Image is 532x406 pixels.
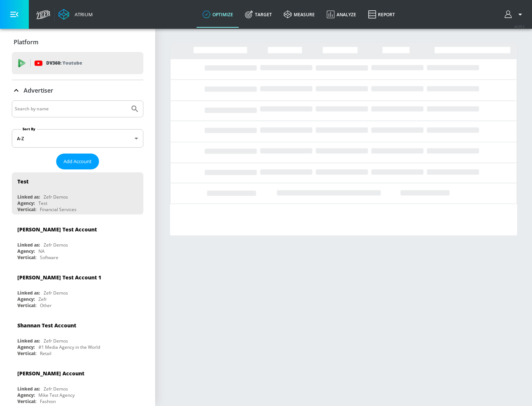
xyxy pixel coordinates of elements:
[56,154,99,169] button: Add Account
[58,9,93,20] a: Atrium
[38,200,47,206] div: Test
[12,220,143,262] div: [PERSON_NAME] Test AccountLinked as:Zefr DemosAgency:NAVertical:Software
[44,386,68,392] div: Zefr Demos
[17,398,36,405] div: Vertical:
[278,1,321,28] a: measure
[44,338,68,344] div: Zefr Demos
[12,172,143,214] div: TestLinked as:Zefr DemosAgency:TestVertical:Financial Services
[17,322,76,329] div: Shannan Test Account
[239,1,278,28] a: Target
[17,386,40,392] div: Linked as:
[12,268,143,310] div: [PERSON_NAME] Test Account 1Linked as:Zefr DemosAgency:ZefrVertical:Other
[17,338,40,344] div: Linked as:
[17,226,97,233] div: [PERSON_NAME] Test Account
[44,242,68,248] div: Zefr Demos
[17,370,84,377] div: [PERSON_NAME] Account
[17,206,36,213] div: Vertical:
[17,254,36,261] div: Vertical:
[21,127,37,131] label: Sort By
[72,11,93,18] div: Atrium
[40,206,76,213] div: Financial Services
[321,1,362,28] a: Analyze
[17,248,35,254] div: Agency:
[17,242,40,248] div: Linked as:
[12,80,143,101] div: Advertiser
[17,178,28,185] div: Test
[362,1,401,28] a: Report
[17,290,40,296] div: Linked as:
[15,104,127,114] input: Search by name
[38,344,100,350] div: #1 Media Agency in the World
[40,254,58,261] div: Software
[62,59,82,67] p: Youtube
[44,290,68,296] div: Zefr Demos
[17,296,35,302] div: Agency:
[17,200,35,206] div: Agency:
[12,129,143,148] div: A-Z
[46,59,82,67] p: DV360:
[12,52,143,74] div: DV360: Youtube
[38,296,47,302] div: Zefr
[514,24,525,28] span: v 4.25.2
[197,1,239,28] a: optimize
[40,302,52,309] div: Other
[24,86,53,94] p: Advertiser
[40,398,56,405] div: Fashion
[12,316,143,358] div: Shannan Test AccountLinked as:Zefr DemosAgency:#1 Media Agency in the WorldVertical:Retail
[44,194,68,200] div: Zefr Demos
[17,194,40,200] div: Linked as:
[17,392,35,398] div: Agency:
[14,38,38,46] p: Platform
[64,157,92,166] span: Add Account
[17,302,36,309] div: Vertical:
[38,248,45,254] div: NA
[12,32,143,52] div: Platform
[17,350,36,357] div: Vertical:
[17,274,101,281] div: [PERSON_NAME] Test Account 1
[17,344,35,350] div: Agency:
[40,350,51,357] div: Retail
[38,392,75,398] div: Mike Test Agency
